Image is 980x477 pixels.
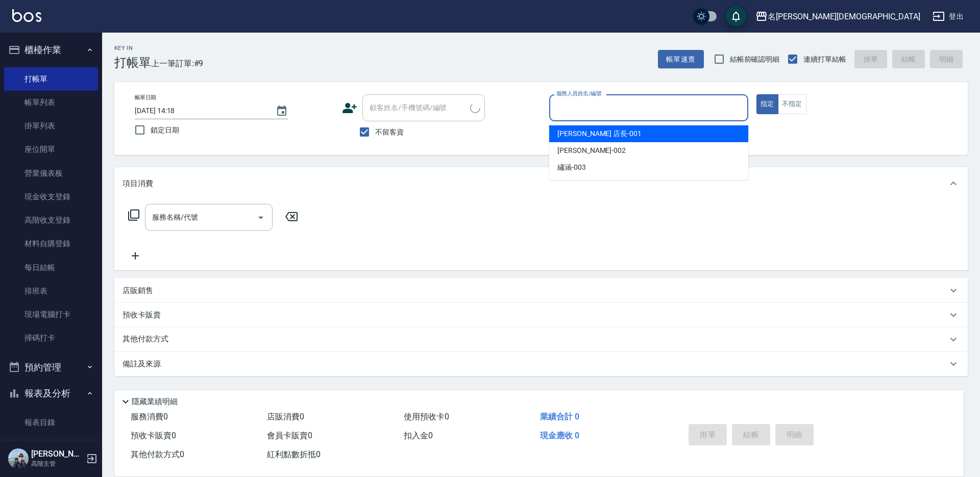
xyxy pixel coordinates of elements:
button: 指定 [756,94,778,114]
a: 高階收支登錄 [4,208,98,232]
span: 現金應收 0 [540,431,579,440]
p: 其他付款方式 [122,334,174,345]
a: 現金收支登錄 [4,185,98,208]
a: 現場電腦打卡 [4,303,98,326]
button: 報表及分析 [4,380,98,407]
p: 高階主管 [31,459,83,468]
img: Logo [12,9,41,22]
span: 繡涵 -003 [557,162,586,173]
button: 登出 [928,7,968,26]
a: 材料自購登錄 [4,232,98,255]
div: 名[PERSON_NAME][DEMOGRAPHIC_DATA] [768,10,920,23]
button: Choose date, selected date is 2025-08-16 [269,99,294,123]
div: 店販銷售 [114,278,968,303]
span: 扣入金 0 [404,431,433,440]
a: 營業儀表板 [4,162,98,185]
span: [PERSON_NAME] -002 [557,145,626,156]
button: save [726,6,746,26]
img: Person [8,448,29,469]
div: 預收卡販賣 [114,303,968,327]
p: 店販銷售 [122,285,153,296]
a: 座位開單 [4,138,98,161]
a: 打帳單 [4,67,98,91]
h5: [PERSON_NAME] [31,449,83,459]
a: 帳單列表 [4,91,98,114]
div: 其他付款方式 [114,327,968,352]
button: 帳單速查 [658,50,704,69]
span: 業績合計 0 [540,412,579,421]
a: 掛單列表 [4,114,98,138]
span: 不留客資 [375,127,404,138]
label: 帳單日期 [135,94,156,101]
span: 服務消費 0 [131,412,168,421]
span: 會員卡販賣 0 [267,431,312,440]
span: 預收卡販賣 0 [131,431,176,440]
button: 不指定 [778,94,806,114]
div: 備註及來源 [114,352,968,376]
input: YYYY/MM/DD hh:mm [135,102,265,119]
span: 連續打單結帳 [803,54,846,65]
p: 項目消費 [122,178,153,189]
button: 櫃檯作業 [4,37,98,63]
span: 鎖定日期 [151,125,179,136]
a: 排班表 [4,279,98,303]
span: 上一筆訂單:#9 [151,57,204,70]
a: 報表目錄 [4,411,98,434]
p: 預收卡販賣 [122,310,161,321]
a: 每日結帳 [4,256,98,279]
h3: 打帳單 [114,56,151,70]
p: 隱藏業績明細 [132,396,178,407]
a: 消費分析儀表板 [4,434,98,458]
span: 紅利點數折抵 0 [267,449,321,459]
span: 其他付款方式 0 [131,449,184,459]
span: 使用預收卡 0 [404,412,449,421]
label: 服務人員姓名/編號 [556,90,601,97]
button: Open [253,209,269,226]
a: 掃碼打卡 [4,326,98,350]
p: 備註及來源 [122,359,161,369]
h2: Key In [114,45,151,51]
span: [PERSON_NAME] 店長 -001 [557,128,642,139]
button: 預約管理 [4,354,98,381]
div: 項目消費 [114,167,968,200]
span: 店販消費 0 [267,412,304,421]
button: 名[PERSON_NAME][DEMOGRAPHIC_DATA] [751,6,924,27]
span: 結帳前確認明細 [730,54,780,65]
